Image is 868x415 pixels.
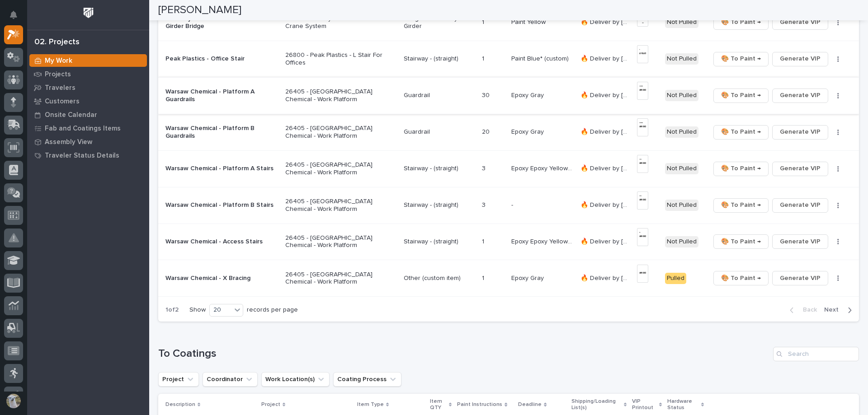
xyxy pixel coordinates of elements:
[780,90,821,101] span: Generate VIP
[482,53,486,63] p: 1
[27,67,149,81] a: Projects
[667,396,699,413] p: Hardware Status
[665,236,698,247] div: Not Pulled
[772,15,828,30] button: Generate VIP
[580,273,632,282] p: 🔥 Deliver by 9/29/25
[632,396,657,413] p: VIP Printout
[27,135,149,149] a: Assembly View
[158,114,859,150] tr: Warsaw Chemical - Platform B Guardrails26405 - [GEOGRAPHIC_DATA] Chemical - Work PlatformGuardrai...
[772,52,828,66] button: Generate VIP
[580,90,632,99] p: 🔥 Deliver by 9/29/25
[158,41,859,77] tr: Peak Plastics - Office Stair26800 - Peak Plastics - L Stair For OfficesStairway - (straight)11 Pa...
[457,400,502,410] p: Paint Instructions
[261,372,330,387] button: Work Location(s)
[45,57,72,65] p: My Work
[511,200,515,209] p: -
[189,306,206,314] p: Show
[158,260,859,297] tr: Warsaw Chemical - X Bracing26405 - [GEOGRAPHIC_DATA] Chemical - Work PlatformOther (custom item)1...
[482,90,491,99] p: 30
[772,234,828,249] button: Generate VIP
[772,198,828,213] button: Generate VIP
[27,81,149,94] a: Travelers
[404,275,475,282] p: Other (custom item)
[713,198,769,213] button: 🎨 To Paint →
[580,163,632,173] p: 🔥 Deliver by 9/29/25
[482,200,487,209] p: 3
[580,126,632,136] p: 🔥 Deliver by 9/29/25
[404,201,475,209] p: Stairway - (straight)
[158,4,859,41] tr: Steel Dynamics Inc - Main - 115' Box Girder Bridge26117 - Steel Dynamics Inc - 10 Ton Crane Syste...
[4,5,23,24] button: Notifications
[45,138,92,146] p: Assembly View
[247,306,298,314] p: records per page
[713,52,769,66] button: 🎨 To Paint →
[580,17,632,26] p: 🔥 Deliver by 9/29/25
[511,273,546,282] p: Epoxy Gray
[261,400,280,410] p: Project
[780,126,821,137] span: Generate VIP
[780,17,821,28] span: Generate VIP
[518,400,542,410] p: Deadline
[45,152,119,160] p: Traveler Status Details
[772,89,828,103] button: Generate VIP
[580,200,632,209] p: 🔥 Deliver by 9/29/25
[165,165,278,173] p: Warsaw Chemical - Platform A Stairs
[665,126,698,138] div: Not Pulled
[165,275,278,282] p: Warsaw Chemical - X Bracing
[713,162,769,176] button: 🎨 To Paint →
[285,125,397,140] p: 26405 - [GEOGRAPHIC_DATA] Chemical - Work Platform
[210,305,231,315] div: 20
[158,372,199,387] button: Project
[165,15,278,30] p: Steel Dynamics Inc - Main - 115' Box Girder Bridge
[357,400,384,410] p: Item Type
[165,400,195,410] p: Description
[824,306,844,314] span: Next
[45,111,97,119] p: Onsite Calendar
[285,198,397,213] p: 26405 - [GEOGRAPHIC_DATA] Chemical - Work Platform
[404,55,475,63] p: Stairway - (straight)
[158,224,859,260] tr: Warsaw Chemical - Access Stairs26405 - [GEOGRAPHIC_DATA] Chemical - Work PlatformStairway - (stra...
[27,149,149,162] a: Traveler Status Details
[721,53,761,64] span: 🎨 To Paint →
[713,234,769,249] button: 🎨 To Paint →
[482,236,486,246] p: 1
[780,236,821,247] span: Generate VIP
[482,273,486,282] p: 1
[158,4,241,17] h2: [PERSON_NAME]
[721,126,761,137] span: 🎨 To Paint →
[285,51,397,67] p: 26800 - Peak Plastics - L Stair For Offices
[404,128,475,136] p: Guardrail
[772,162,828,176] button: Generate VIP
[430,396,447,413] p: Item QTY
[797,306,817,314] span: Back
[45,125,121,133] p: Fab and Coatings Items
[780,200,821,210] span: Generate VIP
[571,396,622,413] p: Shipping/Loading List(s)
[34,37,80,47] div: 02. Projects
[27,54,149,67] a: My Work
[482,17,486,26] p: 1
[511,53,571,63] p: Paint Blue* (custom)
[772,271,828,285] button: Generate VIP
[721,236,761,247] span: 🎨 To Paint →
[780,53,821,64] span: Generate VIP
[713,125,769,140] button: 🎨 To Paint →
[285,15,397,30] p: 26117 - Steel Dynamics Inc - 10 Ton Crane System
[158,77,859,114] tr: Warsaw Chemical - Platform A Guardrails26405 - [GEOGRAPHIC_DATA] Chemical - Work PlatformGuardrai...
[45,84,75,92] p: Travelers
[285,88,397,103] p: 26405 - [GEOGRAPHIC_DATA] Chemical - Work Platform
[285,234,397,250] p: 26405 - [GEOGRAPHIC_DATA] Chemical - Work Platform
[165,88,278,103] p: Warsaw Chemical - Platform A Guardrails
[665,200,698,211] div: Not Pulled
[158,347,769,360] h1: To Coatings
[285,161,397,177] p: 26405 - [GEOGRAPHIC_DATA] Chemical - Work Platform
[772,125,828,140] button: Generate VIP
[665,17,698,28] div: Not Pulled
[821,306,859,314] button: Next
[45,98,80,106] p: Customers
[165,125,278,140] p: Warsaw Chemical - Platform B Guardrails
[203,372,258,387] button: Coordinator
[721,200,761,210] span: 🎨 To Paint →
[665,163,698,174] div: Not Pulled
[404,92,475,99] p: Guardrail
